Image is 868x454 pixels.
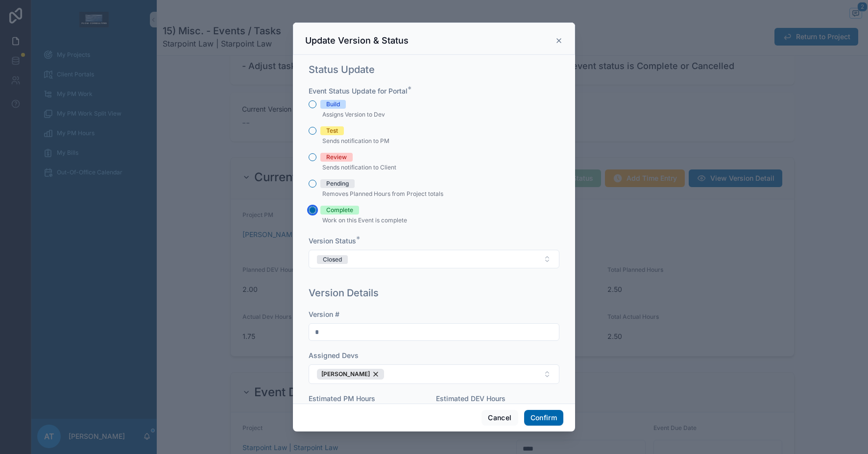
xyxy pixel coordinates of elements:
[309,310,339,318] span: Version #
[326,153,347,162] div: Review
[323,255,342,264] div: Closed
[322,190,443,197] span: Removes Planned Hours from Project totals
[305,35,409,47] h3: Update Version & Status
[309,286,379,300] h1: Version Details
[322,164,396,171] span: Sends notification to Client
[524,410,563,426] button: Confirm
[326,179,349,188] div: Pending
[326,100,340,109] div: Build
[309,237,356,245] span: Version Status
[309,364,559,384] button: Select Button
[309,63,375,76] h1: Status Update
[309,250,559,268] button: Select Button
[322,111,385,118] span: Assigns Version to Dev
[322,216,407,224] span: Work on this Event is complete
[321,370,370,378] span: [PERSON_NAME]
[326,126,338,135] div: Test
[326,206,353,215] div: Complete
[317,369,384,380] button: Unselect 9
[322,137,389,144] span: Sends notification to PM
[482,410,518,426] button: Cancel
[309,87,408,95] span: Event Status Update for Portal
[309,351,359,359] span: Assigned Devs
[436,394,506,403] span: Estimated DEV Hours
[309,394,375,403] span: Estimated PM Hours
